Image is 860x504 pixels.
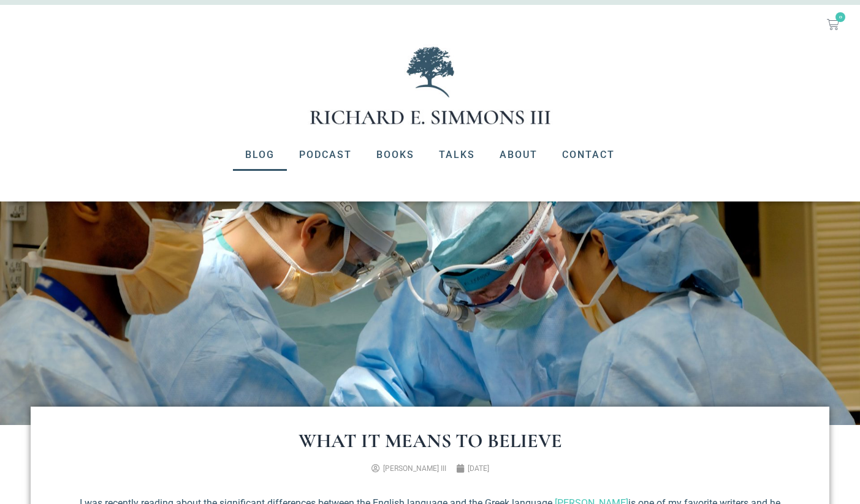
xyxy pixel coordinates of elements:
[383,464,446,473] span: [PERSON_NAME] III
[812,11,854,38] a: 0
[364,139,427,171] a: Books
[487,139,550,171] a: About
[80,431,780,451] h1: What It Means To Believe
[427,139,487,171] a: Talks
[456,463,489,474] a: [DATE]
[468,464,489,473] time: [DATE]
[233,139,287,171] a: Blog
[550,139,627,171] a: Contact
[835,12,845,22] span: 0
[287,139,364,171] a: Podcast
